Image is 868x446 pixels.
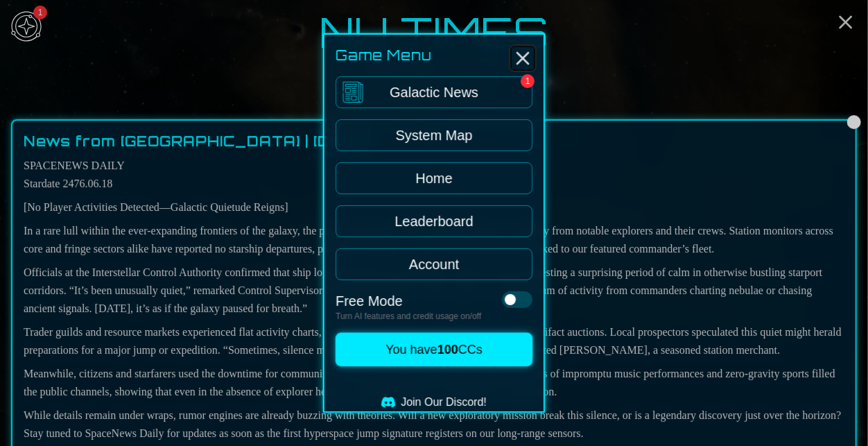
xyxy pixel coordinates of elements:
[336,291,481,311] p: Free Mode
[437,343,458,357] span: 100
[512,47,534,69] button: Close
[336,333,532,366] button: You have100CCs
[336,46,532,65] h2: Game Menu
[381,395,395,409] img: Discord
[339,77,367,105] img: News
[336,119,532,151] a: System Map
[336,205,532,237] a: Leaderboard
[336,162,532,194] a: Home
[521,74,535,88] div: 1
[336,76,532,108] a: Galactic News1
[336,248,532,280] a: Account
[336,311,481,322] p: Turn AI features and credit usage on/off
[336,388,532,416] a: Join Our Discord!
